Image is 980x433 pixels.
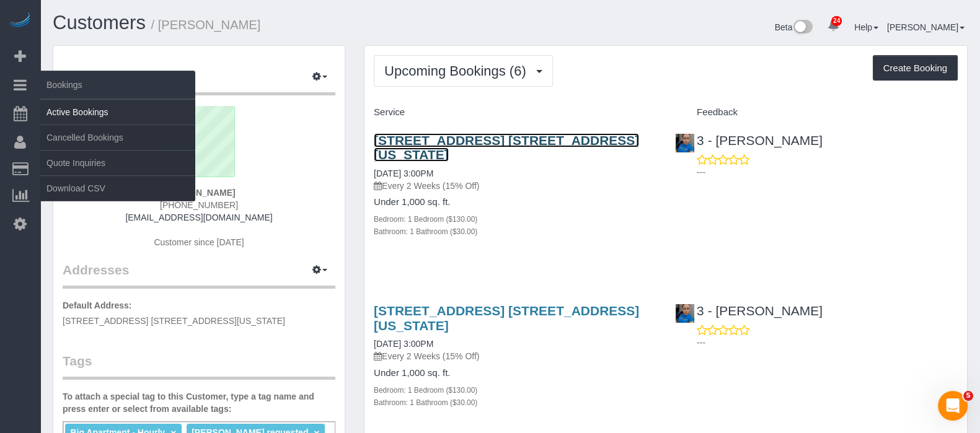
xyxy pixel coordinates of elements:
a: [DATE] 3:00PM [374,339,433,349]
a: [STREET_ADDRESS] [STREET_ADDRESS][US_STATE] [374,304,639,332]
span: 24 [831,16,842,26]
a: 3 - [PERSON_NAME] [675,304,823,318]
img: 3 - Geraldin Bastidas [676,134,694,152]
a: Cancelled Bookings [40,125,195,150]
a: 3 - [PERSON_NAME] [675,133,823,147]
legend: Customer Info [63,68,335,95]
ul: Bookings [40,99,195,201]
small: Bedroom: 1 Bedroom ($130.00) [374,386,477,395]
a: Customers [53,12,146,33]
p: --- [697,166,958,178]
h4: Under 1,000 sq. ft. [374,197,656,208]
strong: [PERSON_NAME] [162,188,235,198]
img: New interface [792,20,813,36]
legend: Tags [63,352,335,380]
a: Beta [775,22,813,32]
button: Create Booking [873,55,958,81]
a: [EMAIL_ADDRESS][DOMAIN_NAME] [125,212,272,222]
hm-ph: [PHONE_NUMBER] [160,200,238,210]
p: Every 2 Weeks (15% Off) [374,350,656,362]
small: / [PERSON_NAME] [151,18,261,32]
p: --- [697,336,958,349]
a: [DATE] 3:00PM [374,168,433,178]
span: 5 [963,391,973,401]
button: Upcoming Bookings (6) [374,55,553,87]
h4: Service [374,107,656,118]
img: 3 - Geraldin Bastidas [676,304,694,323]
a: Help [854,22,878,32]
span: Customer since [DATE] [154,237,244,247]
a: [STREET_ADDRESS] [STREET_ADDRESS][US_STATE] [374,133,639,162]
a: [PERSON_NAME] [887,22,965,32]
h4: Feedback [675,107,958,118]
a: 24 [821,12,845,40]
span: Bookings [40,71,195,99]
span: Upcoming Bookings (6) [384,63,532,79]
h4: Under 1,000 sq. ft. [374,368,656,378]
span: [STREET_ADDRESS] [STREET_ADDRESS][US_STATE] [63,316,285,326]
label: To attach a special tag to this Customer, type a tag name and press enter or select from availabl... [63,390,335,415]
iframe: Intercom live chat [938,391,968,421]
small: Bathroom: 1 Bathroom ($30.00) [374,398,477,407]
img: Automaid Logo [7,12,32,30]
p: Every 2 Weeks (15% Off) [374,180,656,192]
a: Download CSV [40,176,195,201]
small: Bathroom: 1 Bathroom ($30.00) [374,227,477,236]
label: Default Address: [63,299,132,312]
small: Bedroom: 1 Bedroom ($130.00) [374,215,477,224]
a: Quote Inquiries [40,151,195,175]
a: Active Bookings [40,100,195,125]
